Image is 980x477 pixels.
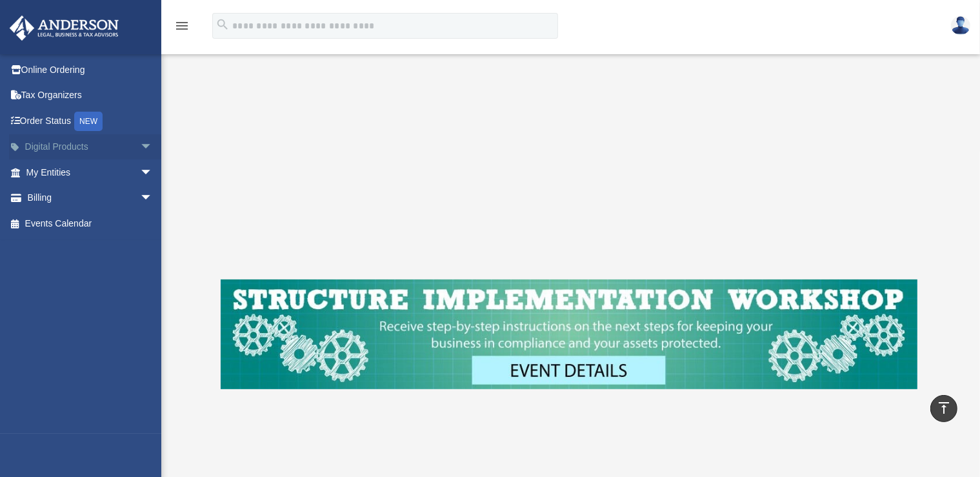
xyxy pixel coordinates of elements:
img: Anderson Advisors Platinum Portal [6,15,123,41]
a: Events Calendar [9,210,172,236]
img: User Pic [951,16,970,35]
a: Billingarrow_drop_down [9,185,172,211]
i: vertical_align_top [936,400,952,416]
div: NEW [74,112,103,131]
a: Online Ordering [9,57,172,83]
span: arrow_drop_down [140,185,166,212]
a: menu [174,23,190,34]
i: search [215,17,230,32]
a: My Entitiesarrow_drop_down [9,159,172,185]
a: Digital Productsarrow_drop_down [9,134,172,160]
a: Order StatusNEW [9,108,172,134]
a: vertical_align_top [930,395,957,422]
a: Tax Organizers [9,83,172,108]
i: menu [174,18,190,34]
span: arrow_drop_down [140,159,166,186]
span: arrow_drop_down [140,134,166,161]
